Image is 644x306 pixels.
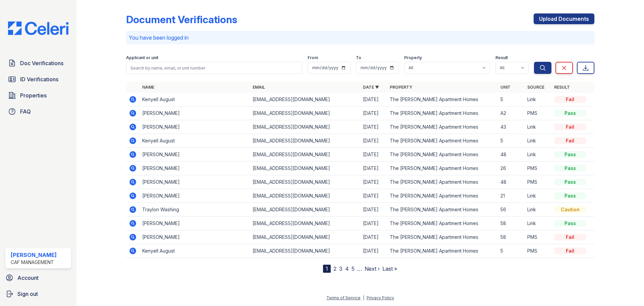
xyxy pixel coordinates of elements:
td: Kenyell August [140,244,250,258]
div: Caution [554,206,586,213]
td: [DATE] [360,175,387,189]
td: [EMAIL_ADDRESS][DOMAIN_NAME] [250,175,360,189]
div: 1 [323,265,331,273]
td: [PERSON_NAME] [140,106,250,120]
div: Pass [554,220,586,227]
a: Source [527,85,544,90]
p: You have been logged in [129,34,592,42]
img: CE_Logo_Blue-a8612792a0a2168367f1c8372b55b34899dd931a85d93a1a3d3e32e68fde9ad4.png [3,21,74,35]
td: [PERSON_NAME] [140,162,250,175]
td: [DATE] [360,162,387,175]
td: Link [525,203,551,217]
a: Last » [382,265,397,272]
a: 4 [345,265,349,272]
span: Sign out [17,290,38,298]
td: [EMAIL_ADDRESS][DOMAIN_NAME] [250,120,360,134]
td: [EMAIL_ADDRESS][DOMAIN_NAME] [250,134,360,148]
td: [EMAIL_ADDRESS][DOMAIN_NAME] [250,148,360,162]
div: Pass [554,110,586,117]
a: Next › [365,265,380,272]
div: | [363,295,364,300]
label: Applicant or unit [126,55,158,60]
label: Result [495,55,508,60]
td: PMS [525,244,551,258]
td: [EMAIL_ADDRESS][DOMAIN_NAME] [250,203,360,217]
td: 48 [498,148,525,162]
td: [DATE] [360,106,387,120]
td: [EMAIL_ADDRESS][DOMAIN_NAME] [250,93,360,106]
span: Account [17,274,39,282]
a: FAQ [5,105,71,118]
td: The [PERSON_NAME] Apartment Homes [387,175,497,189]
td: 26 [498,162,525,175]
td: PMS [525,230,551,244]
a: Privacy Policy [367,295,394,300]
td: Link [525,217,551,230]
label: From [308,55,318,60]
span: … [357,265,362,273]
td: [DATE] [360,189,387,203]
td: Link [525,93,551,106]
a: Email [253,85,265,90]
td: 48 [498,175,525,189]
td: Link [525,134,551,148]
td: Link [525,120,551,134]
a: Name [142,85,154,90]
a: 3 [339,265,342,272]
td: The [PERSON_NAME] Apartment Homes [387,120,497,134]
td: The [PERSON_NAME] Apartment Homes [387,148,497,162]
td: [PERSON_NAME] [140,230,250,244]
td: [PERSON_NAME] [140,148,250,162]
td: A2 [498,106,525,120]
div: CAF Management [11,259,57,266]
td: 5 [498,93,525,106]
a: 5 [352,265,355,272]
td: [PERSON_NAME] [140,120,250,134]
a: Upload Documents [534,13,594,24]
td: [DATE] [360,93,387,106]
td: [DATE] [360,244,387,258]
td: 58 [498,217,525,230]
td: [EMAIL_ADDRESS][DOMAIN_NAME] [250,162,360,175]
td: 43 [498,120,525,134]
td: PMS [525,106,551,120]
label: Property [404,55,422,60]
div: [PERSON_NAME] [11,251,57,259]
td: 21 [498,189,525,203]
td: [DATE] [360,120,387,134]
td: [PERSON_NAME] [140,189,250,203]
a: Result [554,85,570,90]
td: The [PERSON_NAME] Apartment Homes [387,106,497,120]
div: Fail [554,96,586,103]
span: FAQ [20,107,31,116]
div: Fail [554,137,586,144]
td: Traylon Washing [140,203,250,217]
td: 58 [498,230,525,244]
a: Property [390,85,412,90]
td: The [PERSON_NAME] Apartment Homes [387,189,497,203]
td: PMS [525,162,551,175]
td: [EMAIL_ADDRESS][DOMAIN_NAME] [250,244,360,258]
td: [EMAIL_ADDRESS][DOMAIN_NAME] [250,217,360,230]
td: [DATE] [360,217,387,230]
label: To [356,55,361,60]
div: Pass [554,165,586,172]
div: Fail [554,124,586,130]
td: 5 [498,244,525,258]
td: The [PERSON_NAME] Apartment Homes [387,217,497,230]
td: The [PERSON_NAME] Apartment Homes [387,244,497,258]
a: Terms of Service [326,295,361,300]
td: Kenyell August [140,93,250,106]
div: Fail [554,234,586,241]
span: Doc Verifications [20,59,63,67]
td: The [PERSON_NAME] Apartment Homes [387,162,497,175]
td: [EMAIL_ADDRESS][DOMAIN_NAME] [250,189,360,203]
a: Properties [5,89,71,102]
input: Search by name, email, or unit number [126,62,302,74]
td: The [PERSON_NAME] Apartment Homes [387,93,497,106]
a: ID Verifications [5,73,71,86]
span: Properties [20,91,47,99]
div: Pass [554,179,586,185]
td: 5 [498,134,525,148]
a: 2 [333,265,336,272]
